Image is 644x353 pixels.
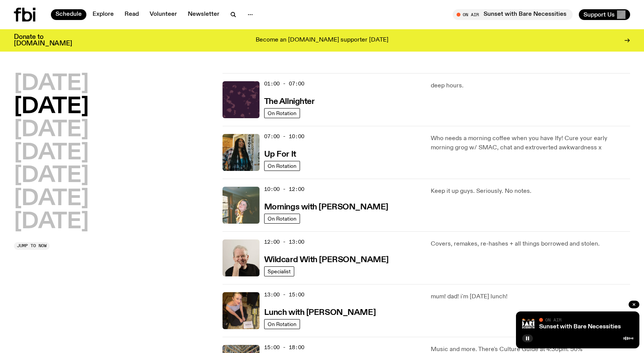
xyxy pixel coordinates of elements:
[264,256,389,264] h3: Wildcard With [PERSON_NAME]
[264,254,389,264] a: Wildcard With [PERSON_NAME]
[431,239,630,249] p: Covers, remakes, re-hashes + all things borrowed and stolen.
[14,34,72,47] h3: Donate to [DOMAIN_NAME]
[14,188,89,210] button: [DATE]
[17,244,47,248] span: Jump to now
[431,134,630,152] p: Who needs a morning coffee when you have Ify! Cure your early morning grog w/ SMAC, chat and extr...
[264,202,388,211] a: Mornings with [PERSON_NAME]
[264,186,304,193] span: 10:00 - 12:00
[268,268,291,274] span: Specialist
[268,321,297,327] span: On Rotation
[579,9,630,20] button: Support Us
[264,307,376,317] a: Lunch with [PERSON_NAME]
[223,292,260,329] img: SLC lunch cover
[223,134,260,171] img: Ify - a Brown Skin girl with black braided twists, looking up to the side with her tongue stickin...
[14,165,89,187] button: [DATE]
[264,266,294,276] a: Specialist
[14,242,50,250] button: Jump to now
[264,96,315,106] a: The Allnighter
[264,161,300,171] a: On Rotation
[223,187,260,224] img: Freya smiles coyly as she poses for the image.
[453,9,573,20] button: On AirSunset with Bare Necessities
[88,9,118,20] a: Explore
[583,11,615,18] span: Support Us
[539,324,621,330] a: Sunset with Bare Necessities
[264,319,300,329] a: On Rotation
[431,81,630,90] p: deep hours.
[120,9,143,20] a: Read
[264,291,304,298] span: 13:00 - 15:00
[264,203,388,211] h3: Mornings with [PERSON_NAME]
[14,211,89,233] button: [DATE]
[268,216,297,221] span: On Rotation
[51,9,86,20] a: Schedule
[268,110,297,116] span: On Rotation
[14,142,89,164] button: [DATE]
[264,344,304,351] span: 15:00 - 18:00
[14,96,89,118] button: [DATE]
[264,214,300,224] a: On Rotation
[545,317,561,322] span: On Air
[264,151,296,159] h3: Up For It
[264,98,315,106] h3: The Allnighter
[14,119,89,141] button: [DATE]
[431,292,630,301] p: mum! dad! i'm [DATE] lunch!
[145,9,182,20] a: Volunteer
[522,318,534,330] img: Bare Necessities
[264,108,300,118] a: On Rotation
[264,149,296,159] a: Up For It
[264,133,304,140] span: 07:00 - 10:00
[264,80,304,87] span: 01:00 - 07:00
[264,238,304,246] span: 12:00 - 13:00
[256,37,388,44] p: Become an [DOMAIN_NAME] supporter [DATE]
[264,309,376,317] h3: Lunch with [PERSON_NAME]
[431,187,630,196] p: Keep it up guys. Seriously. No notes.
[223,239,260,276] img: Stuart is smiling charmingly, wearing a black t-shirt against a stark white background.
[183,9,224,20] a: Newsletter
[14,73,89,95] button: [DATE]
[268,163,297,169] span: On Rotation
